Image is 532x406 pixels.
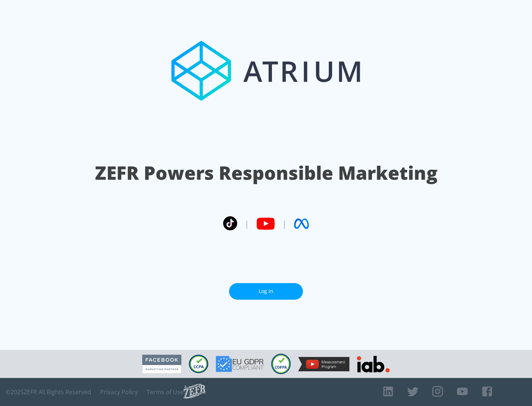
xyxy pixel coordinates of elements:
img: GDPR Compliant [216,356,264,372]
span: | [245,218,249,229]
img: Facebook Marketing Partner [142,355,181,374]
span: © 2025 ZEFR All Rights Reserved [6,388,91,396]
h1: ZEFR Powers Responsible Marketing [95,160,437,186]
img: COPPA Compliant [271,354,291,374]
a: Log In [229,283,303,300]
img: IAB [357,356,390,372]
span: | [282,218,287,229]
img: CCPA Compliant [189,355,208,373]
a: Privacy Policy [100,388,138,396]
a: Terms of Use [147,388,184,396]
img: YouTube Measurement Program [298,357,349,371]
